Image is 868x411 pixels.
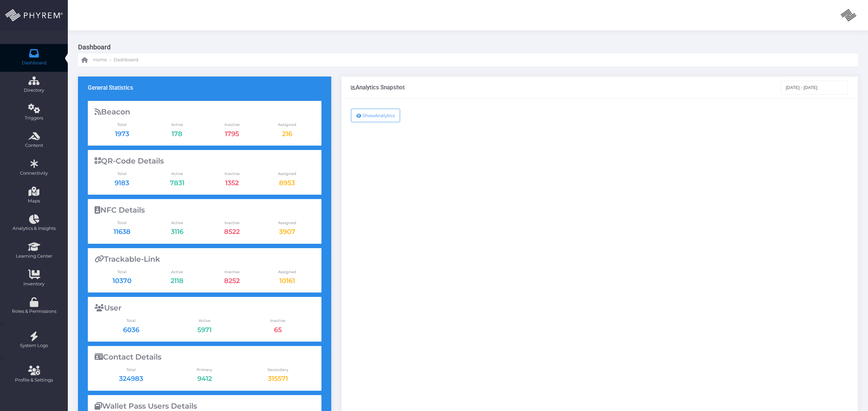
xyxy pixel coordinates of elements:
[108,57,112,63] li: -
[95,108,315,116] div: Beacon
[150,269,204,275] span: Active
[224,277,240,285] a: 8252
[119,374,143,383] a: 324983
[95,269,150,275] span: Total
[22,60,46,66] span: Dashboard
[114,228,131,236] a: 11638
[282,130,292,138] a: 216
[114,57,138,63] span: Dashboard
[260,269,315,275] span: Assigned
[279,277,295,285] a: 10161
[197,374,212,383] a: 9412
[204,269,259,275] span: Inactive
[351,84,405,91] div: Analytics Snapshot
[115,130,129,138] a: 1973
[171,228,183,236] a: 3116
[4,253,63,260] span: Learning Center
[224,228,240,236] a: 8522
[279,179,295,187] a: 8953
[4,225,63,232] span: Analytics & Insights
[95,304,315,312] div: User
[4,308,63,315] span: Roles & Permissions
[4,170,63,177] span: Connectivity
[150,171,204,177] span: Active
[95,122,150,128] span: Total
[4,87,63,94] span: Directory
[95,318,168,324] span: Total
[15,377,53,384] span: Profile & Settings
[113,277,132,285] a: 10370
[95,367,168,373] span: Total
[362,113,375,118] span: Show
[95,206,315,215] div: NFC Details
[81,53,107,66] a: Home
[351,109,400,122] button: ShowAnalytics
[168,318,241,324] span: Active
[150,220,204,226] span: Active
[260,171,315,177] span: Assigned
[28,198,40,204] span: Maps
[241,318,315,324] span: Inactive
[95,220,150,226] span: Total
[4,342,63,349] span: System Logs
[95,255,315,264] div: Trackable-Link
[172,130,182,138] a: 178
[123,326,139,334] a: 6036
[225,130,239,138] a: 1795
[4,281,63,287] span: Inventory
[88,84,133,91] h3: General Statistics
[225,179,239,187] a: 1352
[204,122,259,128] span: Inactive
[170,179,184,187] a: 7831
[241,367,315,373] span: Secondary
[93,57,107,63] span: Home
[204,220,259,226] span: Inactive
[4,142,63,149] span: Content
[279,228,295,236] a: 3907
[95,171,150,177] span: Total
[268,374,288,383] a: 315571
[260,122,315,128] span: Assigned
[204,171,259,177] span: Inactive
[95,353,315,362] div: Contact Details
[171,277,183,285] a: 2118
[168,367,241,373] span: Primary
[197,326,212,334] a: 5971
[150,122,204,128] span: Active
[114,53,138,66] a: Dashboard
[115,179,129,187] a: 9183
[274,326,282,334] a: 65
[78,41,853,53] h3: Dashboard
[260,220,315,226] span: Assigned
[4,115,63,122] span: Triggers
[95,157,315,166] div: QR-Code Details
[95,402,315,411] div: Wallet Pass Users Details
[781,81,848,94] input: Select Date Range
